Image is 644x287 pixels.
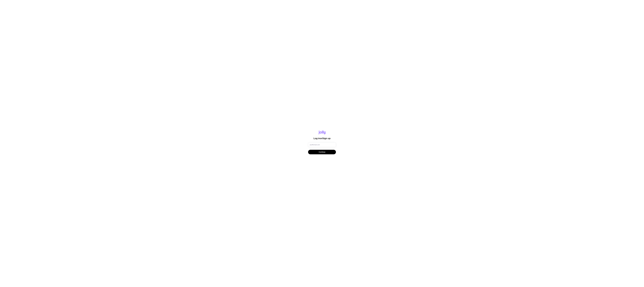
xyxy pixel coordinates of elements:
span: Continue [319,151,325,153]
button: Continue [308,150,336,154]
span: or [320,137,322,140]
input: you@email.com [308,142,336,147]
span: Sign up [322,137,331,140]
span: Log in [313,137,320,140]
